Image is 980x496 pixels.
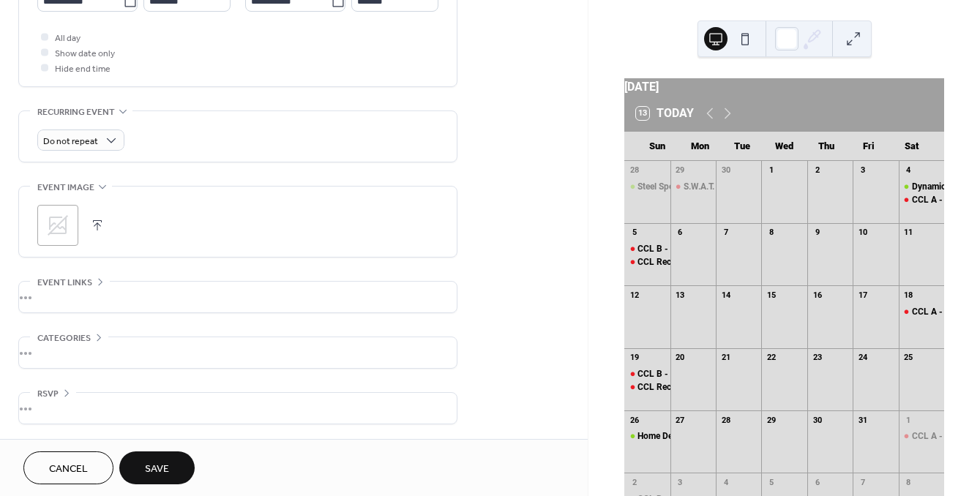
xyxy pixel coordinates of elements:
[675,228,686,238] div: 6
[890,132,932,161] div: Sat
[19,282,457,312] div: •••
[629,415,640,426] div: 26
[629,353,640,364] div: 19
[19,393,457,424] div: •••
[675,477,686,488] div: 3
[629,477,640,488] div: 2
[19,337,457,368] div: •••
[857,165,868,176] div: 3
[720,415,731,426] div: 28
[899,306,944,318] div: CCL A - Shore Galleries
[857,415,868,426] div: 31
[857,353,868,364] div: 24
[629,290,640,301] div: 12
[624,368,670,380] div: CCL B - Shore Galleries
[37,205,78,246] div: ;
[49,462,88,477] span: Cancel
[684,181,735,193] div: S.W.A.T. Prep
[23,451,113,484] button: Cancel
[624,381,670,394] div: CCL Recert - Shore Galleries
[629,228,640,238] div: 5
[637,243,728,255] div: CCL B - Shore Galleries
[857,477,868,488] div: 7
[43,133,98,150] span: Do not repeat
[624,430,670,443] div: Home Defense Shotgun
[720,228,731,238] div: 7
[812,415,823,426] div: 30
[37,105,115,120] span: Recurring event
[812,353,823,364] div: 23
[624,243,670,255] div: CCL B - Shore Galleries
[37,386,59,402] span: RSVP
[857,290,868,301] div: 17
[675,415,686,426] div: 27
[766,415,777,426] div: 29
[903,415,914,426] div: 1
[636,132,678,161] div: Sun
[812,228,823,238] div: 9
[720,165,731,176] div: 30
[903,228,914,238] div: 11
[675,165,686,176] div: 29
[903,353,914,364] div: 25
[903,165,914,176] div: 4
[678,132,721,161] div: Mon
[624,78,944,96] div: [DATE]
[720,290,731,301] div: 14
[675,290,686,301] div: 13
[720,477,731,488] div: 4
[119,451,195,484] button: Save
[145,462,169,477] span: Save
[848,132,890,161] div: Fri
[629,165,640,176] div: 28
[766,165,777,176] div: 1
[55,31,81,46] span: All day
[899,181,944,193] div: Dynamic Vehicle Tactics: Ballistics
[721,132,763,161] div: Tue
[37,180,94,195] span: Event image
[806,132,848,161] div: Thu
[766,228,777,238] div: 8
[812,477,823,488] div: 6
[812,165,823,176] div: 2
[720,353,731,364] div: 21
[899,194,944,206] div: CCL A - Shore Galleries
[812,290,823,301] div: 16
[903,290,914,301] div: 18
[37,331,91,346] span: Categories
[766,353,777,364] div: 22
[637,256,747,268] div: CCL Recert - Shore Galleries
[766,290,777,301] div: 15
[675,353,686,364] div: 20
[670,181,716,193] div: S.W.A.T. Prep
[899,430,944,443] div: CCL A - Shore Galleries
[37,275,92,290] span: Event links
[637,381,747,394] div: CCL Recert - Shore Galleries
[763,132,806,161] div: Wed
[766,477,777,488] div: 5
[903,477,914,488] div: 8
[55,46,115,61] span: Show date only
[624,181,670,193] div: Steel Speed Shooting Clinic
[637,368,728,380] div: CCL B - Shore Galleries
[55,61,111,77] span: Hide end time
[624,256,670,268] div: CCL Recert - Shore Galleries
[637,430,730,443] div: Home Defense Shotgun
[857,228,868,238] div: 10
[631,103,699,124] button: 13Today
[637,181,745,193] div: Steel Speed Shooting Clinic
